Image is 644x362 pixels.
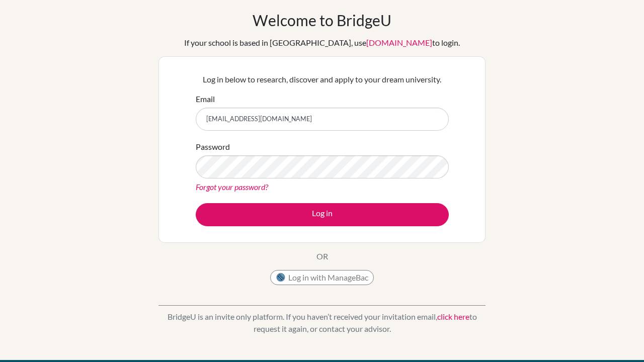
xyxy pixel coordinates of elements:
[253,11,391,29] h1: Welcome to BridgeU
[437,312,469,321] a: click here
[196,182,268,192] a: Forgot your password?
[184,37,460,49] div: If your school is based in [GEOGRAPHIC_DATA], use to login.
[196,73,449,85] p: Log in below to research, discover and apply to your dream university.
[316,250,328,262] p: OR
[196,203,449,226] button: Log in
[196,93,215,105] label: Email
[270,270,374,285] button: Log in with ManageBac
[158,311,486,335] p: BridgeU is an invite only platform. If you haven’t received your invitation email, to request it ...
[366,38,432,47] a: [DOMAIN_NAME]
[196,141,230,153] label: Password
